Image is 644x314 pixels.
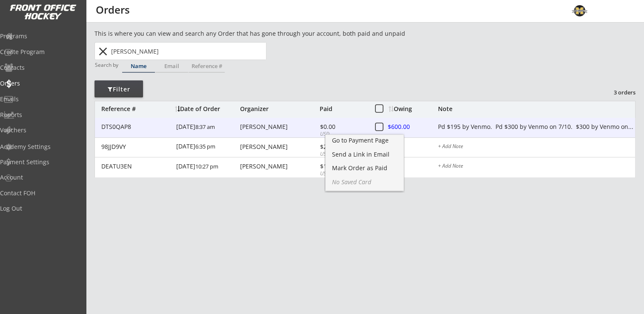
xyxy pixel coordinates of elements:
div: Mark Order as Paid [332,165,397,171]
div: $1,102.99 [320,163,366,169]
div: [DATE] [176,157,238,177]
div: $600.00 [388,124,437,130]
div: $0.00 [320,124,366,130]
div: Name [122,63,155,69]
button: close [96,45,110,58]
div: + Add Note [438,163,635,170]
div: USD [320,170,366,177]
div: DTS0QAP8 [101,124,171,130]
div: Go to Payment Page [332,137,397,143]
div: Email [155,63,188,69]
div: Reference # [189,63,225,69]
div: [DATE] [176,118,238,137]
div: Date of Order [175,106,238,112]
div: Paid [320,106,366,112]
div: No Saved Card [332,179,397,185]
div: [PERSON_NAME] [240,124,318,130]
div: $2,412.99 [320,144,366,150]
input: Start typing name... [109,43,266,60]
font: 10:27 pm [195,163,218,170]
div: Open popup for option to send email asking for remaining amount [326,149,404,162]
div: Organizer [240,106,318,112]
div: Note [438,106,635,112]
div: [DATE] [176,138,238,157]
div: Filter [94,85,143,94]
div: 98JJD9VY [101,144,171,150]
font: 6:35 pm [195,143,215,150]
a: Go to Payment Page [326,135,404,148]
div: USD [320,131,366,138]
font: 8:37 am [195,123,215,131]
div: This is where you can view and search any Order that has gone through your account, both paid and... [94,29,454,38]
div: Search by [95,62,119,68]
div: DEATU3EN [101,163,171,169]
div: + Add Note [438,144,635,151]
div: Owing [389,106,438,112]
div: If they have paid you through cash, check, online transfer, etc. [326,163,404,175]
div: [PERSON_NAME] [240,144,318,150]
div: USD [320,151,366,158]
div: Send a Link in Email [332,151,397,157]
div: Reference # [101,106,171,112]
div: Pd $195 by Venmo. Pd $300 by Venmo on 7/10. $300 by Venmo on... [438,124,635,131]
div: 3 orders [591,88,635,96]
div: [PERSON_NAME] [240,163,318,169]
